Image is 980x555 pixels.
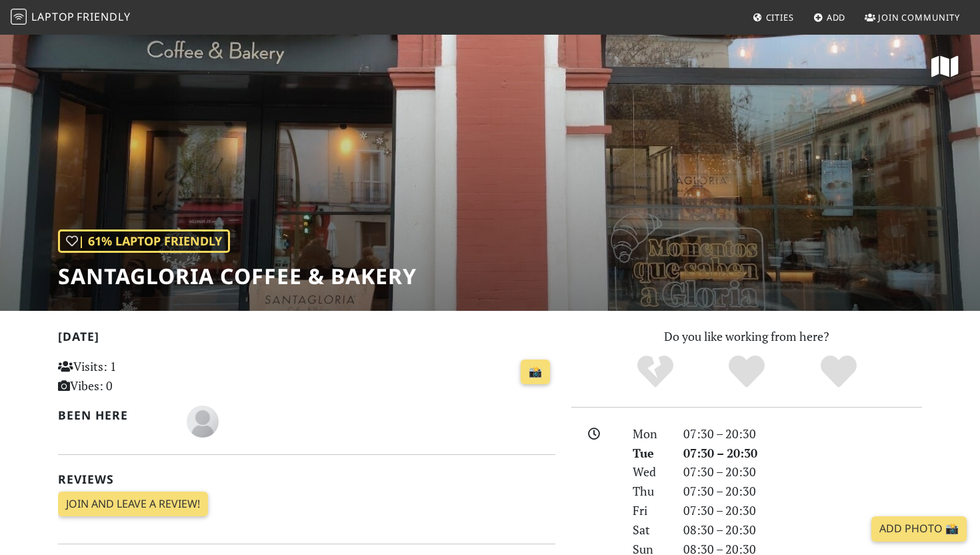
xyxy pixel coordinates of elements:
[827,11,846,23] span: Add
[859,5,965,29] a: Join Community
[58,492,208,517] a: Join and leave a review!
[625,462,675,482] div: Wed
[187,406,219,438] img: blank-535327c66bd565773addf3077783bbfce4b00ec00e9fd257753287c682c7fa38.png
[58,229,230,253] div: | 61% Laptop Friendly
[571,327,922,346] p: Do you like working from here?
[187,412,219,428] span: María Lirio
[878,11,960,23] span: Join Community
[625,424,675,444] div: Mon
[808,5,851,29] a: Add
[58,408,171,422] h2: Been here
[675,462,930,482] div: 07:30 – 20:30
[11,6,131,29] a: LaptopFriendly LaptopFriendly
[625,501,675,520] div: Fri
[675,482,930,501] div: 07:30 – 20:30
[58,330,555,349] h2: [DATE]
[675,444,930,463] div: 07:30 – 20:30
[625,444,675,463] div: Tue
[766,11,794,23] span: Cities
[521,360,550,385] a: 📸
[31,9,75,24] span: Laptop
[58,263,417,289] h1: Santagloria Coffee & Bakery
[609,354,701,390] div: No
[675,424,930,444] div: 07:30 – 20:30
[11,9,27,25] img: LaptopFriendly
[58,357,213,396] p: Visits: 1 Vibes: 0
[701,354,793,390] div: Yes
[793,354,885,390] div: Definitely!
[675,501,930,520] div: 07:30 – 20:30
[77,9,130,24] span: Friendly
[625,482,675,501] div: Thu
[625,520,675,540] div: Sat
[871,516,967,542] a: Add Photo 📸
[675,520,930,540] div: 08:30 – 20:30
[747,5,799,29] a: Cities
[58,472,555,486] h2: Reviews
